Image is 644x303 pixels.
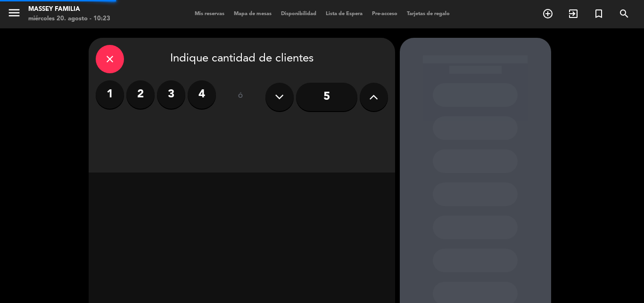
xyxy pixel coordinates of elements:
[157,80,185,109] label: 3
[7,6,21,23] button: menu
[619,8,630,19] i: search
[568,8,579,19] i: exit_to_app
[126,80,155,109] label: 2
[593,8,604,19] i: turned_in_not
[190,11,229,17] span: Mis reservas
[367,11,402,17] span: Pre-acceso
[542,8,553,19] i: add_circle_outline
[28,14,110,24] div: miércoles 20. agosto - 10:23
[321,11,367,17] span: Lista de Espera
[402,11,454,17] span: Tarjetas de regalo
[188,80,216,109] label: 4
[104,53,116,65] i: close
[276,11,321,17] span: Disponibilidad
[225,80,256,113] div: ó
[96,80,124,109] label: 1
[229,11,276,17] span: Mapa de mesas
[7,6,21,20] i: menu
[28,5,110,14] div: MASSEY FAMILIA
[96,45,388,73] div: Indique cantidad de clientes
